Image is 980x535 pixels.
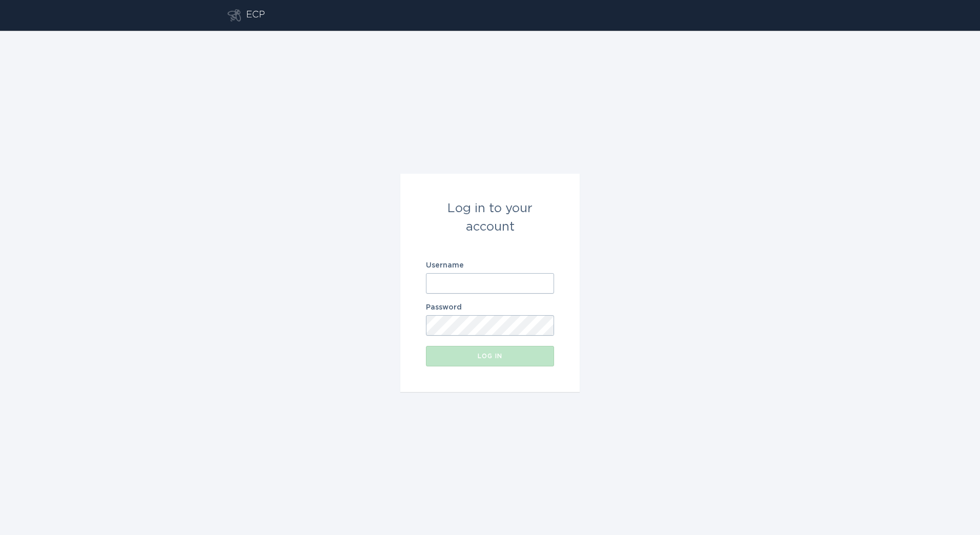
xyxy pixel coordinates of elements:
[246,9,265,22] div: ECP
[431,353,549,359] div: Log in
[426,262,554,269] label: Username
[426,199,554,236] div: Log in to your account
[426,346,554,366] button: Log in
[426,304,554,311] label: Password
[228,9,241,22] button: Go to dashboard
